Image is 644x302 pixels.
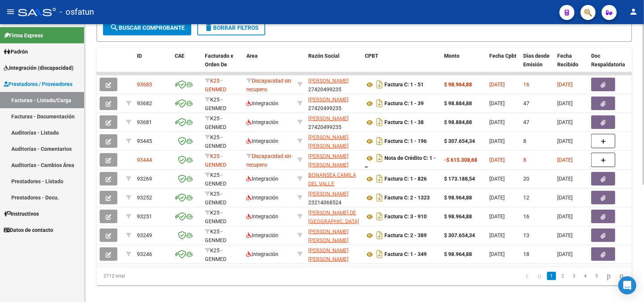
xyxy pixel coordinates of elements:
span: Discapacidad sin recupero [246,153,291,168]
strong: Factura C: 3 - 910 [384,214,427,220]
datatable-header-cell: Doc Respaldatoria [588,48,633,81]
span: 93252 [137,195,152,201]
span: 93683 [137,81,152,87]
span: Integración [246,251,278,257]
span: 8 [523,157,526,163]
li: page 4 [580,270,591,282]
span: 93249 [137,232,152,238]
strong: $ 98.884,88 [444,100,472,106]
span: [DATE] [489,81,505,87]
span: [DATE] [489,213,505,219]
span: [DATE] [557,157,573,163]
strong: Nota de Crédito C: 1 - 9 [365,155,436,172]
span: [PERSON_NAME] [PERSON_NAME] [308,134,349,149]
span: 93251 [137,213,152,219]
span: K25 - GENMED [205,210,226,224]
span: [PERSON_NAME] [PERSON_NAME] [308,247,349,262]
span: Fecha Cpbt [489,53,516,59]
datatable-header-cell: Area [243,48,294,81]
span: [DATE] [557,251,573,257]
span: K25 - GENMED [205,134,226,149]
strong: Factura C: 1 - 51 [384,82,424,88]
span: K25 - GENMED [205,172,226,187]
span: [DATE] [489,157,505,163]
span: [PERSON_NAME] [PERSON_NAME] [308,153,349,168]
div: 27420499235 [308,77,359,92]
li: page 5 [591,270,603,282]
button: Borrar Filtros [197,20,265,35]
div: 27291766957 [308,208,359,224]
span: K25 - GENMED [205,191,226,205]
span: [DATE] [489,138,505,144]
span: [DATE] [557,195,573,201]
span: Integración [246,232,278,238]
span: 20 [523,176,529,182]
span: Doc Respaldatoria [591,53,625,67]
span: [PERSON_NAME] DE [GEOGRAPHIC_DATA] [308,210,359,224]
span: [DATE] [557,100,573,106]
strong: Factura C: 1 - 826 [384,176,427,182]
span: [PERSON_NAME] [308,115,349,121]
div: 27420499235 [308,95,359,111]
datatable-header-cell: Facturado x Orden De [202,48,243,81]
span: Razón Social [308,53,340,59]
span: K25 - GENMED [205,97,226,111]
span: Buscar Comprobante [110,25,184,31]
span: [DATE] [557,176,573,182]
datatable-header-cell: CPBT [362,48,441,81]
span: 18 [523,251,529,257]
datatable-header-cell: Días desde Emisión [520,48,554,81]
span: 93445 [137,138,152,144]
div: 27344293908 [308,133,359,149]
span: [DATE] [557,232,573,238]
span: Fecha Recibido [557,53,578,67]
i: Descargar documento [375,192,384,204]
span: [DATE] [557,213,573,219]
span: K25 - GENMED [205,228,226,243]
span: [PERSON_NAME] [308,97,349,103]
span: 93246 [137,251,152,257]
span: Firma Express [4,31,43,40]
a: go to next page [604,272,614,280]
span: [DATE] [489,100,505,106]
span: BONANSEA CAMILA DEL VALLE [308,172,356,187]
div: 27420499235 [308,114,359,130]
strong: -$ 615.308,68 [444,157,477,163]
span: 12 [523,195,529,201]
span: 16 [523,213,529,219]
span: K25 - GENMED [205,153,226,168]
span: Integración [246,176,278,182]
i: Descargar documento [375,116,384,128]
span: 47 [523,119,529,125]
strong: Factura C: 2 - 1323 [384,195,430,201]
datatable-header-cell: CAE [172,48,202,81]
span: Datos de contacto [4,226,53,234]
span: 47 [523,100,529,106]
datatable-header-cell: Razón Social [305,48,362,81]
mat-icon: menu [6,7,15,16]
span: [PERSON_NAME] [308,191,349,197]
div: Open Intercom Messenger [618,276,636,294]
div: 27388844634 [308,171,359,187]
i: Descargar documento [375,152,384,164]
li: page 1 [546,270,557,282]
i: Descargar documento [375,173,384,185]
li: page 2 [557,270,569,282]
span: Integración [246,195,278,201]
a: 1 [547,272,556,280]
strong: $ 98.964,88 [444,195,472,201]
span: [DATE] [557,81,573,87]
span: Monto [444,53,460,59]
span: 93681 [137,119,152,125]
div: 27291688832 [308,227,359,243]
strong: $ 98.884,88 [444,119,472,125]
span: [DATE] [557,119,573,125]
span: 13 [523,232,529,238]
datatable-header-cell: Fecha Recibido [554,48,588,81]
strong: $ 307.654,34 [444,232,475,238]
span: Integración (discapacidad) [4,64,74,72]
mat-icon: person [629,7,638,16]
span: 93269 [137,176,152,182]
button: Buscar Comprobante [103,20,191,35]
span: [DATE] [489,251,505,257]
